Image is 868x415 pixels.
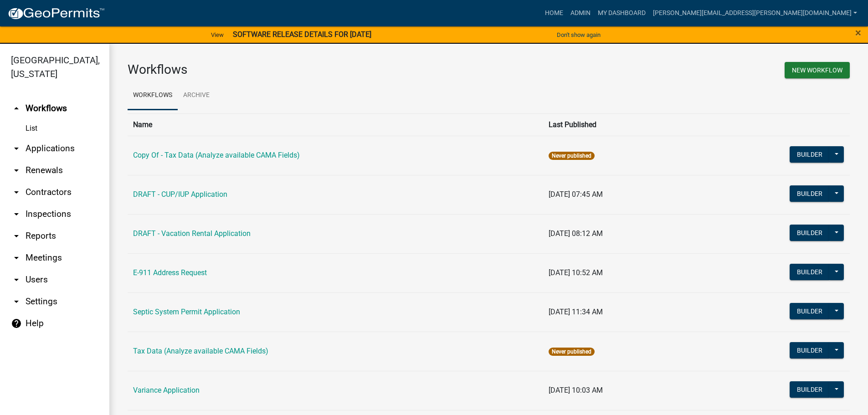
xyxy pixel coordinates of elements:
span: [DATE] 10:03 AM [549,386,603,395]
a: Variance Application [133,386,200,395]
a: Tax Data (Analyze available CAMA Fields) [133,347,268,355]
strong: SOFTWARE RELEASE DETAILS FOR [DATE] [233,30,371,39]
a: Admin [567,5,594,22]
button: Builder [790,185,830,202]
a: Archive [178,81,215,110]
i: help [11,318,22,329]
i: arrow_drop_down [11,143,22,154]
span: [DATE] 08:12 AM [549,229,603,238]
button: Builder [790,146,830,163]
span: [DATE] 07:45 AM [549,190,603,199]
a: Septic System Permit Application [133,307,240,316]
i: arrow_drop_down [11,296,22,307]
i: arrow_drop_down [11,165,22,176]
i: arrow_drop_down [11,274,22,285]
span: Never published [549,152,595,160]
a: DRAFT - CUP/IUP Application [133,190,227,199]
i: arrow_drop_down [11,209,22,220]
button: Builder [790,264,830,280]
i: arrow_drop_up [11,103,22,114]
button: New Workflow [785,62,850,78]
a: DRAFT - Vacation Rental Application [133,229,251,238]
a: [PERSON_NAME][EMAIL_ADDRESS][PERSON_NAME][DOMAIN_NAME] [649,5,861,22]
button: Builder [790,342,830,359]
th: Name [128,113,543,136]
a: My Dashboard [594,5,649,22]
h3: Workflows [128,62,482,77]
button: Builder [790,225,830,241]
a: View [207,27,227,42]
button: Don't show again [553,27,604,42]
span: Never published [549,348,595,356]
button: Builder [790,381,830,398]
span: [DATE] 11:34 AM [549,307,603,316]
span: [DATE] 10:52 AM [549,268,603,277]
a: Workflows [128,81,178,110]
a: Home [541,5,567,22]
span: × [855,26,861,39]
i: arrow_drop_down [11,187,22,198]
i: arrow_drop_down [11,252,22,263]
a: Copy Of - Tax Data (Analyze available CAMA Fields) [133,151,300,159]
i: arrow_drop_down [11,231,22,241]
button: Builder [790,303,830,319]
th: Last Published [543,113,695,136]
button: Close [855,27,861,38]
a: E-911 Address Request [133,268,207,277]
